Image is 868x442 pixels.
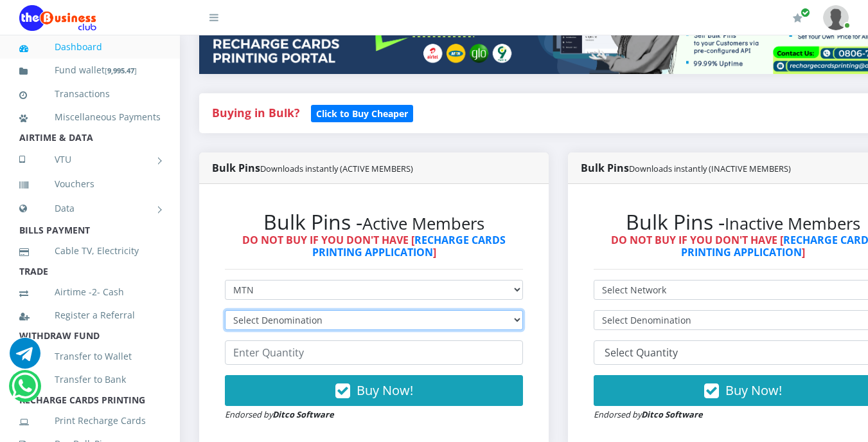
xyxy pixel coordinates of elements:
a: Register a Referral [19,300,161,330]
a: Chat for support [10,347,40,369]
a: Cable TV, Electricity [19,236,161,266]
a: Print Recharge Cards [19,406,161,436]
small: Downloads instantly (INACTIVE MEMBERS) [629,163,791,174]
input: Enter Quantity [225,340,523,365]
a: Data [19,192,161,225]
a: Airtime -2- Cash [19,277,161,307]
b: Click to Buy Cheaper [316,107,408,120]
b: 9,995.47 [107,66,134,75]
span: Buy Now! [725,382,782,399]
a: Fund wallet[9,995.47] [19,55,161,86]
a: VTU [19,143,161,176]
strong: Ditco Software [641,409,703,420]
a: Click to Buy Cheaper [311,105,413,120]
i: Renew/Upgrade Subscription [793,13,802,23]
small: Endorsed by [594,409,703,420]
img: Logo [19,5,96,31]
a: Miscellaneous Payments [19,102,161,132]
span: Renew/Upgrade Subscription [801,8,810,17]
small: Active Members [362,212,484,235]
a: Transfer to Wallet [19,342,161,371]
strong: Ditco Software [272,409,334,420]
small: Downloads instantly (ACTIVE MEMBERS) [260,163,413,174]
h2: Bulk Pins - [225,210,523,234]
button: Buy Now! [225,375,523,406]
strong: Bulk Pins [212,161,413,175]
a: Dashboard [19,32,161,62]
strong: Bulk Pins [581,161,791,175]
a: Vouchers [19,169,161,199]
img: User [823,5,849,30]
a: RECHARGE CARDS PRINTING APPLICATION [312,233,506,259]
a: Transfer to Bank [19,365,161,394]
small: [ ] [105,66,137,75]
small: Endorsed by [225,409,334,420]
strong: Buying in Bulk? [212,105,299,120]
strong: DO NOT BUY IF YOU DON'T HAVE [ ] [242,233,506,259]
a: Chat for support [12,380,38,401]
small: Inactive Members [725,212,860,235]
span: Buy Now! [357,382,413,399]
a: Transactions [19,79,161,109]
